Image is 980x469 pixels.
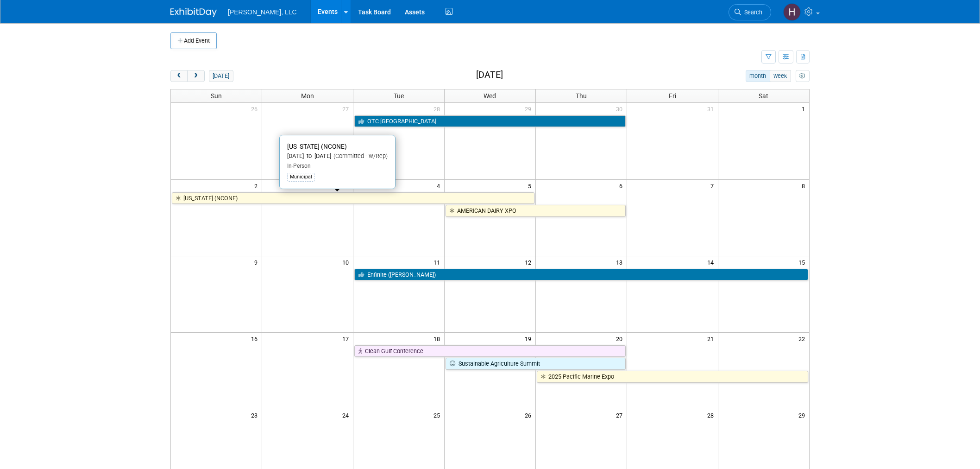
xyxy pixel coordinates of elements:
span: 26 [524,409,535,421]
span: Sun [211,92,222,100]
span: 18 [433,333,444,344]
button: prev [170,70,188,82]
span: 29 [524,103,535,114]
span: 4 [436,180,444,191]
span: 28 [433,103,444,114]
a: Sustainable Agriculture Summit [446,358,626,370]
button: [DATE] [209,70,233,82]
span: 13 [615,256,627,268]
span: 20 [615,333,627,344]
span: 15 [798,256,809,268]
span: 8 [801,180,809,191]
i: Personalize Calendar [799,73,805,79]
span: 9 [253,256,262,268]
span: (Committed - w/Rep) [331,152,388,159]
span: 26 [250,103,262,114]
span: Search [741,9,762,16]
span: 6 [618,180,627,191]
span: Thu [576,92,587,100]
span: 28 [706,409,718,421]
span: 22 [798,333,809,344]
span: 14 [706,256,718,268]
span: 31 [706,103,718,114]
span: Fri [669,92,676,100]
span: 24 [341,409,353,421]
span: 29 [798,409,809,421]
a: 2025 Pacific Marine Expo [537,371,808,383]
button: next [187,70,204,82]
a: OTC [GEOGRAPHIC_DATA] [354,115,626,127]
span: 21 [706,333,718,344]
span: 23 [250,409,262,421]
span: 7 [710,180,718,191]
span: 27 [341,103,353,114]
img: Hannah Mulholland [783,3,801,21]
span: 30 [615,103,627,114]
span: [US_STATE] (NCONE) [287,143,347,150]
span: 12 [524,256,535,268]
span: 10 [341,256,353,268]
button: month [746,70,770,82]
span: Mon [301,92,314,100]
span: 16 [250,333,262,344]
button: Add Event [170,32,217,49]
span: 1 [801,103,809,114]
span: 5 [527,180,535,191]
span: Wed [484,92,496,100]
a: [US_STATE] (NCONE) [172,192,534,204]
span: 2 [253,180,262,191]
span: 19 [524,333,535,344]
span: Tue [394,92,404,100]
span: 17 [341,333,353,344]
div: [DATE] to [DATE] [287,152,388,160]
a: Enfinite ([PERSON_NAME]) [354,269,808,281]
span: [PERSON_NAME], LLC [228,8,297,16]
a: Clean Gulf Conference [354,345,626,357]
span: In-Person [287,163,311,169]
button: week [770,70,791,82]
a: Search [729,4,771,20]
span: 11 [433,256,444,268]
span: 25 [433,409,444,421]
img: ExhibitDay [170,8,217,17]
button: myCustomButton [796,70,810,82]
div: Municipal [287,173,315,181]
span: Sat [759,92,768,100]
a: AMERICAN DAIRY XPO [446,205,626,217]
h2: [DATE] [476,70,503,80]
span: 27 [615,409,627,421]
